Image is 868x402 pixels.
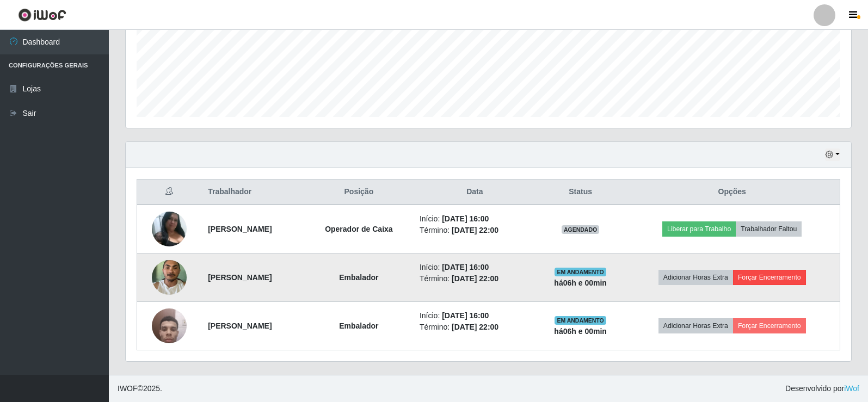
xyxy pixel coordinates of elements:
span: AGENDADO [562,225,600,234]
span: Desenvolvido por [785,383,859,394]
time: [DATE] 22:00 [452,274,498,283]
button: Trabalhador Faltou [736,221,802,237]
img: CoreUI Logo [18,8,66,22]
button: Liberar para Trabalho [662,221,736,237]
span: EM ANDAMENTO [555,316,606,325]
span: IWOF [118,384,138,393]
button: Adicionar Horas Extra [658,318,733,333]
strong: Operador de Caixa [325,225,393,233]
strong: há 06 h e 00 min [554,279,607,287]
strong: Embalador [339,273,378,282]
time: [DATE] 16:00 [442,311,489,320]
strong: [PERSON_NAME] [208,225,272,233]
img: 1737022701609.jpeg [152,302,187,349]
strong: Embalador [339,321,378,330]
strong: [PERSON_NAME] [208,273,272,282]
strong: [PERSON_NAME] [208,321,272,330]
a: iWof [844,384,859,393]
button: Adicionar Horas Extra [658,270,733,285]
img: 1737051124467.jpeg [152,254,187,300]
li: Início: [420,213,530,225]
li: Início: [420,310,530,321]
th: Opções [624,180,840,205]
time: [DATE] 22:00 [452,226,498,234]
li: Término: [420,321,530,333]
th: Status [537,180,625,205]
th: Trabalhador [201,180,305,205]
time: [DATE] 16:00 [442,263,489,271]
th: Data [413,180,537,205]
strong: há 06 h e 00 min [554,327,607,336]
span: © 2025 . [118,383,162,394]
span: EM ANDAMENTO [555,268,606,276]
li: Início: [420,262,530,273]
li: Término: [420,273,530,285]
button: Forçar Encerramento [733,270,806,285]
button: Forçar Encerramento [733,318,806,333]
th: Posição [305,180,413,205]
time: [DATE] 16:00 [442,214,489,223]
img: 1720889909198.jpeg [152,212,187,246]
li: Término: [420,225,530,236]
time: [DATE] 22:00 [452,323,498,331]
